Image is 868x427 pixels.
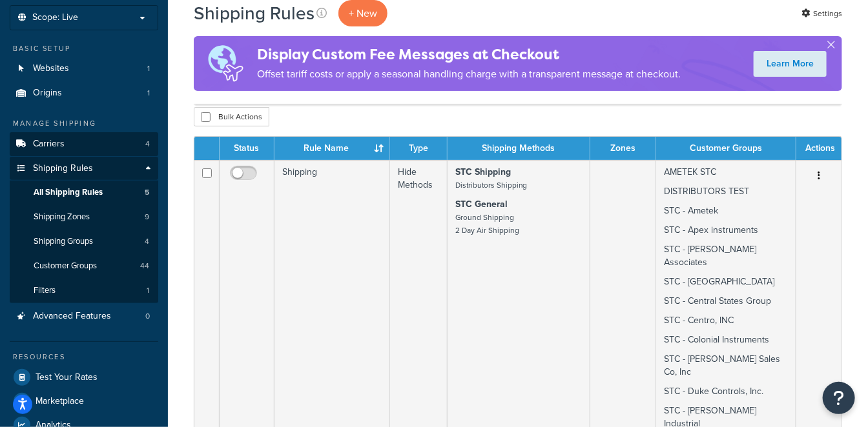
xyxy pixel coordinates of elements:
span: 5 [145,187,149,198]
p: STC - [GEOGRAPHIC_DATA] [664,275,788,288]
th: Rule Name : activate to sort column ascending [274,137,390,160]
p: STC - [PERSON_NAME] Sales Co, Inc [664,353,788,379]
li: All Shipping Rules [10,181,158,204]
li: Carriers [10,132,158,156]
li: Origins [10,81,158,105]
li: Advanced Features [10,304,158,328]
a: All Shipping Rules 5 [10,181,158,204]
span: All Shipping Rules [34,187,103,198]
p: STC - Centro, INC [664,314,788,327]
div: Basic Setup [10,43,158,54]
th: Status [220,137,274,160]
li: Shipping Rules [10,157,158,304]
th: Type [390,137,448,160]
a: Origins 1 [10,81,158,105]
p: STC - [PERSON_NAME] Associates [664,243,788,269]
span: 44 [140,261,149,272]
p: STC - Colonial Instruments [664,333,788,346]
p: DISTRIBUTORS TEST [664,185,788,198]
p: STC - Central States Group [664,295,788,308]
span: 1 [147,63,150,74]
span: Filters [34,285,56,296]
a: Learn More [754,51,827,77]
span: Shipping Rules [33,163,93,174]
h4: Display Custom Fee Messages at Checkout [257,44,681,65]
p: STC - Apex instruments [664,224,788,237]
p: STC - Ametek [664,204,788,217]
span: Advanced Features [33,311,111,322]
div: Manage Shipping [10,118,158,129]
th: Customer Groups [656,137,796,160]
div: Resources [10,352,158,362]
a: Test Your Rates [10,366,158,389]
span: Carriers [33,139,65,150]
span: Customer Groups [34,261,97,272]
span: Origins [33,88,62,99]
li: Shipping Groups [10,230,158,253]
span: 0 [145,311,150,322]
span: 1 [147,285,149,296]
span: 9 [145,212,149,223]
a: Customer Groups 44 [10,254,158,278]
span: Shipping Zones [34,212,90,223]
h1: Shipping Rules [194,1,315,26]
span: 1 [147,88,150,99]
a: Filters 1 [10,279,158,303]
li: Websites [10,57,158,81]
a: Shipping Rules [10,157,158,181]
button: Open Resource Center [823,382,855,414]
p: STC - Duke Controls, Inc. [664,385,788,398]
a: Shipping Groups 4 [10,230,158,253]
strong: STC General [455,197,508,211]
small: Distributors Shipping [455,179,528,191]
li: Filters [10,279,158,303]
li: Customer Groups [10,254,158,278]
th: Actions [796,137,842,160]
img: duties-banner-06bc72dcb5fe05cb3f9472aba00be2ae8eb53ab6f0d8bb03d382ba314ac3c341.png [194,36,257,91]
span: Marketplace [36,396,84,407]
a: Websites 1 [10,57,158,81]
a: Advanced Features 0 [10,304,158,328]
p: Offset tariff costs or apply a seasonal handling charge with a transparent message at checkout. [257,65,681,83]
a: Marketplace [10,390,158,413]
li: Shipping Zones [10,205,158,229]
th: Shipping Methods [448,137,591,160]
small: Ground Shipping 2 Day Air Shipping [455,212,519,236]
th: Zones [590,137,656,160]
span: Scope: Live [32,12,78,23]
a: Settings [801,5,842,23]
span: Websites [33,63,69,74]
span: Shipping Groups [34,236,93,247]
a: Shipping Zones 9 [10,205,158,229]
button: Bulk Actions [194,107,269,126]
a: Carriers 4 [10,132,158,156]
span: Test Your Rates [36,372,98,383]
strong: STC Shipping [455,165,511,179]
span: 4 [145,236,149,247]
span: 4 [145,139,150,150]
